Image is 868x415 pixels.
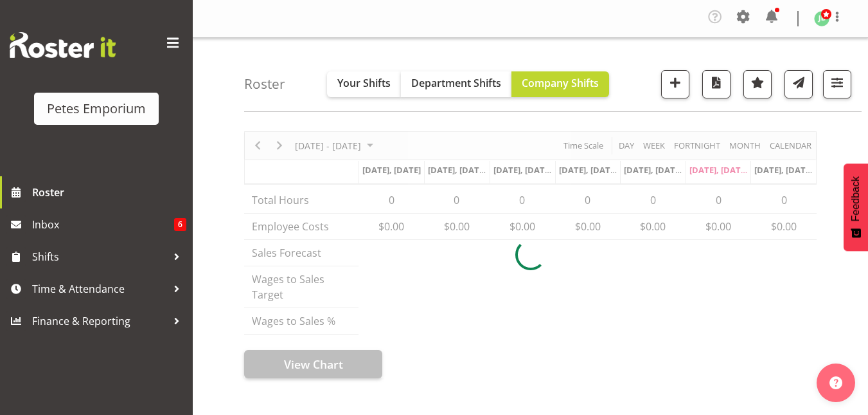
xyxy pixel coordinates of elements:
div: Petes Emporium [47,99,146,118]
span: 6 [174,218,186,231]
button: Your Shifts [327,71,401,97]
button: Company Shifts [511,71,609,97]
span: Company Shifts [522,76,599,90]
span: Your Shifts [337,76,391,90]
button: Download a PDF of the roster according to the set date range. [702,70,731,98]
img: jodine-bunn132.jpg [814,11,829,26]
span: Roster [32,183,186,202]
img: help-xxl-2.png [829,376,842,389]
span: Time & Attendance [32,279,167,299]
button: Highlight an important date within the roster. [743,70,772,98]
span: Inbox [32,215,174,234]
span: Finance & Reporting [32,311,167,331]
button: Add a new shift [661,70,689,98]
button: Filter Shifts [823,70,851,98]
button: Department Shifts [401,71,511,97]
span: Department Shifts [411,76,501,90]
button: Send a list of all shifts for the selected filtered period to all rostered employees. [784,70,813,98]
button: Feedback - Show survey [844,163,868,251]
h4: Roster [244,77,285,91]
span: Shifts [32,247,167,266]
span: Feedback [850,176,862,221]
img: Rosterit website logo [10,32,116,58]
